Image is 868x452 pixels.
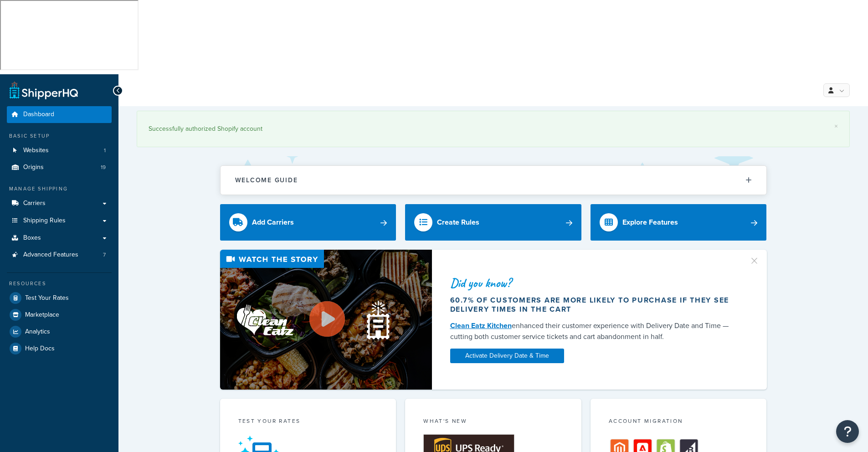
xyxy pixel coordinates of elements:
span: Help Docs [25,345,55,353]
div: Add Carriers [252,216,294,229]
div: Create Rules [437,216,479,229]
span: Shipping Rules [23,217,66,225]
a: Create Rules [405,204,581,241]
li: Websites [7,142,112,159]
div: Test your rates [238,417,378,427]
a: Add Carriers [220,204,396,241]
button: Welcome Guide [221,166,766,195]
li: Origins [7,159,112,176]
span: Boxes [23,234,41,242]
span: Websites [23,147,49,154]
li: Advanced Features [7,247,112,263]
div: Basic Setup [7,132,112,140]
div: Resources [7,280,112,288]
a: Analytics [7,324,112,340]
a: × [834,123,838,130]
span: Origins [23,164,44,171]
span: 19 [101,164,106,171]
a: Carriers [7,195,112,212]
a: Origins19 [7,159,112,176]
div: Explore Features [622,216,678,229]
div: Manage Shipping [7,185,112,193]
a: Help Docs [7,340,112,357]
button: Open Resource Center [836,420,859,443]
div: 60.7% of customers are more likely to purchase if they see delivery times in the cart [450,296,738,314]
a: Boxes [7,230,112,247]
span: 1 [104,147,106,154]
span: 7 [103,251,106,259]
span: Analytics [25,328,50,336]
a: Activate Delivery Date & Time [450,349,564,363]
div: Did you know? [450,277,738,289]
a: Marketplace [7,307,112,323]
img: Video thumbnail [220,250,432,390]
div: Account Migration [609,417,749,427]
span: Dashboard [23,111,54,118]
a: Clean Eatz Kitchen [450,320,512,331]
h2: Welcome Guide [235,177,298,184]
div: enhanced their customer experience with Delivery Date and Time — cutting both customer service ti... [450,320,738,342]
a: Websites1 [7,142,112,159]
a: Shipping Rules [7,212,112,229]
a: Explore Features [591,204,767,241]
a: Test Your Rates [7,290,112,306]
div: What's New [423,417,563,427]
span: Carriers [23,200,46,207]
span: Marketplace [25,311,59,319]
div: Successfully authorized Shopify account [149,123,838,135]
a: Advanced Features7 [7,247,112,263]
span: Test Your Rates [25,294,69,302]
span: Advanced Features [23,251,78,259]
a: Dashboard [7,106,112,123]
